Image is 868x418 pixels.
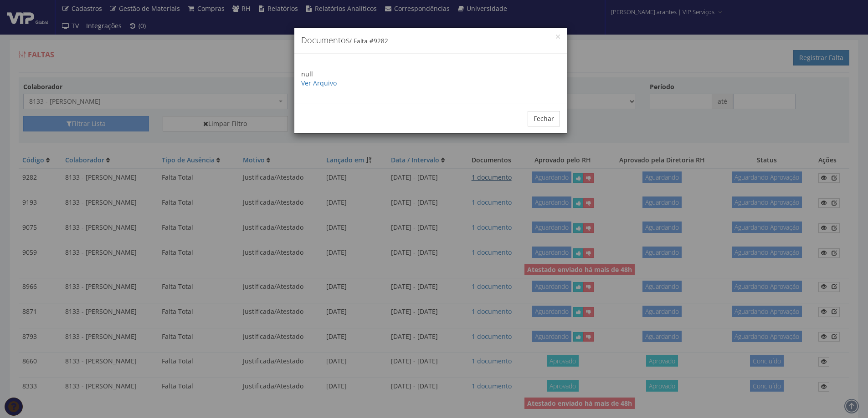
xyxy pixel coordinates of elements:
[301,35,560,46] h4: Documentos
[349,37,388,45] small: / Falta #
[528,111,560,126] button: Fechar
[556,35,560,39] button: Close
[374,37,388,45] span: 9282
[301,70,560,88] p: null
[301,79,337,87] a: Ver Arquivo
